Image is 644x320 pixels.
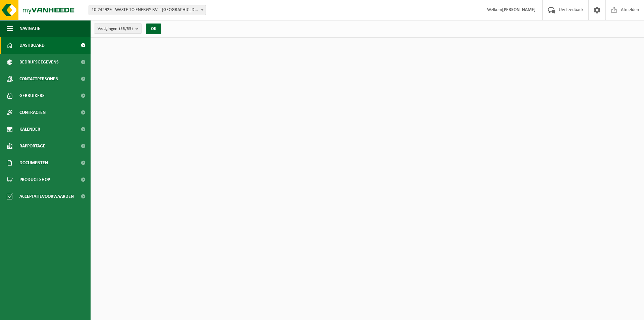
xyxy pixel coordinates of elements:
[98,24,133,34] span: Vestigingen
[19,121,40,138] span: Kalender
[19,188,74,205] span: Acceptatievoorwaarden
[94,24,142,34] button: Vestigingen(55/55)
[146,24,161,34] button: OK
[19,87,45,104] span: Gebruikers
[19,54,59,71] span: Bedrijfsgegevens
[19,20,40,37] span: Navigatie
[19,104,46,121] span: Contracten
[89,5,206,15] span: 10-242929 - WASTE TO ENERGY BV. - NIJKERK
[89,5,206,15] span: 10-242929 - WASTE TO ENERGY BV. - NIJKERK
[19,37,45,54] span: Dashboard
[502,7,536,12] strong: [PERSON_NAME]
[19,138,45,154] span: Rapportage
[19,171,50,188] span: Product Shop
[19,71,58,87] span: Contactpersonen
[119,27,133,31] count: (55/55)
[19,154,48,171] span: Documenten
